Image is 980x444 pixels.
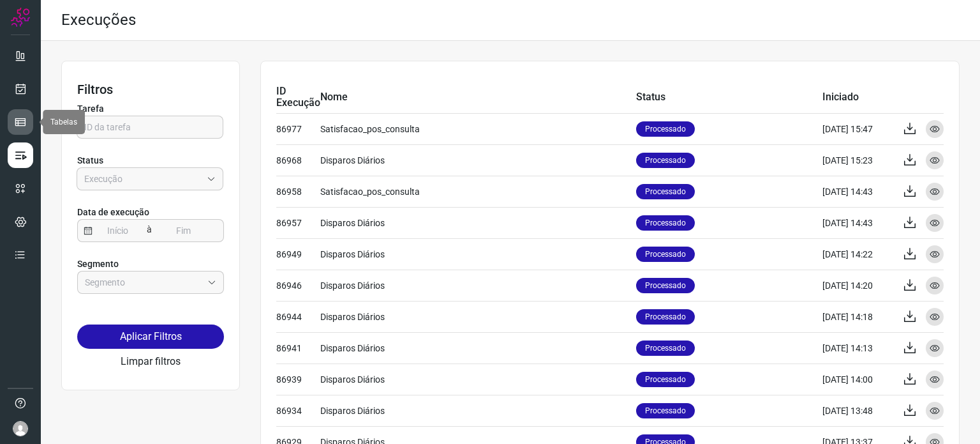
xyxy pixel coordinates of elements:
td: [DATE] 14:18 [822,301,893,332]
span: à [144,218,155,241]
p: Processado [636,372,695,387]
td: [DATE] 15:23 [822,144,893,176]
h3: Filtros [77,82,224,97]
td: [DATE] 13:48 [822,395,893,426]
input: Fim [158,220,209,241]
td: [DATE] 14:43 [822,207,893,238]
td: 86939 [276,364,320,395]
td: [DATE] 14:13 [822,332,893,364]
td: Disparos Diários [320,270,636,301]
td: Disparos Diários [320,301,636,332]
td: Disparos Diários [320,332,636,364]
td: [DATE] 14:20 [822,270,893,301]
input: Execução [84,168,202,190]
input: Início [93,220,144,241]
p: Processado [636,309,695,325]
img: avatar-user-boy.jpg [13,421,28,436]
td: Satisfacao_pos_consulta [320,113,636,144]
td: Satisfacao_pos_consulta [320,176,636,207]
p: Status [77,154,224,167]
td: Disparos Diários [320,144,636,176]
button: Limpar filtros [121,354,181,369]
td: 86958 [276,176,320,207]
td: Disparos Diários [320,238,636,270]
p: Segmento [77,257,224,271]
td: 86949 [276,238,320,270]
input: Segmento [85,272,202,293]
p: Processado [636,403,695,418]
td: Iniciado [822,82,893,113]
td: Disparos Diários [320,364,636,395]
td: 86977 [276,113,320,144]
td: [DATE] 14:43 [822,176,893,207]
td: 86957 [276,207,320,238]
p: Processado [636,184,695,199]
td: [DATE] 15:47 [822,113,893,144]
td: Disparos Diários [320,395,636,426]
p: Processado [636,121,695,137]
td: Nome [320,82,636,113]
button: Aplicar Filtros [77,325,224,349]
td: Disparos Diários [320,207,636,238]
td: Status [636,82,822,113]
td: 86944 [276,301,320,332]
p: Processado [636,215,695,231]
h2: Execuções [61,11,136,29]
td: ID Execução [276,82,320,113]
p: Processado [636,247,695,262]
td: [DATE] 14:00 [822,364,893,395]
p: Processado [636,153,695,168]
td: 86968 [276,144,320,176]
input: ID da tarefa [84,116,216,138]
td: 86934 [276,395,320,426]
p: Data de execução [77,206,224,219]
td: 86941 [276,332,320,364]
td: [DATE] 14:22 [822,238,893,270]
img: Logo [11,8,30,27]
p: Tarefa [77,102,224,116]
p: Processado [636,341,695,356]
td: 86946 [276,270,320,301]
p: Processado [636,278,695,293]
span: Tabelas [50,118,77,126]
